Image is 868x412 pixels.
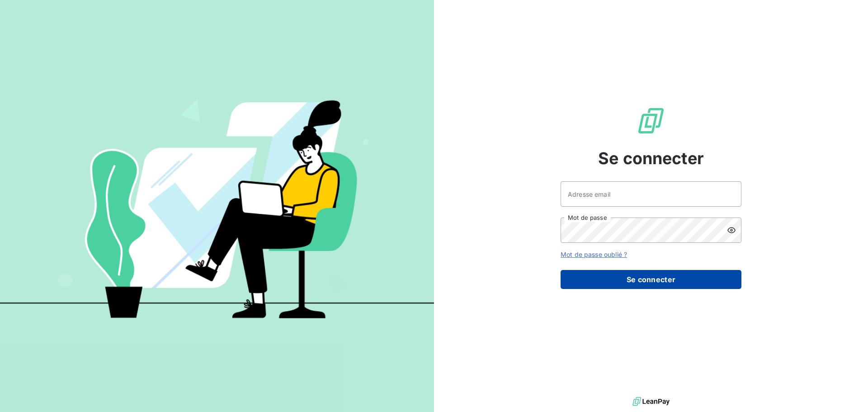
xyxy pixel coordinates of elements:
[561,181,741,207] input: placeholder
[632,395,670,408] img: logo
[637,106,665,135] img: Logo LeanPay
[598,146,704,170] span: Se connecter
[561,251,627,258] a: Mot de passe oublié ?
[561,270,741,289] button: Se connecter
